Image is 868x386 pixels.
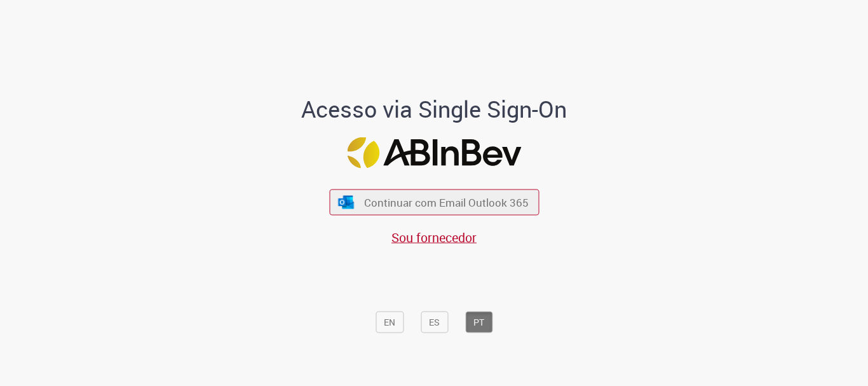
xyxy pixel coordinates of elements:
button: ES [421,312,448,333]
h1: Acesso via Single Sign-On [258,97,611,122]
a: Sou fornecedor [391,229,477,246]
img: Logo ABInBev [347,137,521,169]
span: Continuar com Email Outlook 365 [364,195,529,210]
button: ícone Azure/Microsoft 360 Continuar com Email Outlook 365 [329,190,539,216]
button: PT [465,312,492,333]
img: ícone Azure/Microsoft 360 [337,195,355,209]
button: EN [376,312,403,333]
